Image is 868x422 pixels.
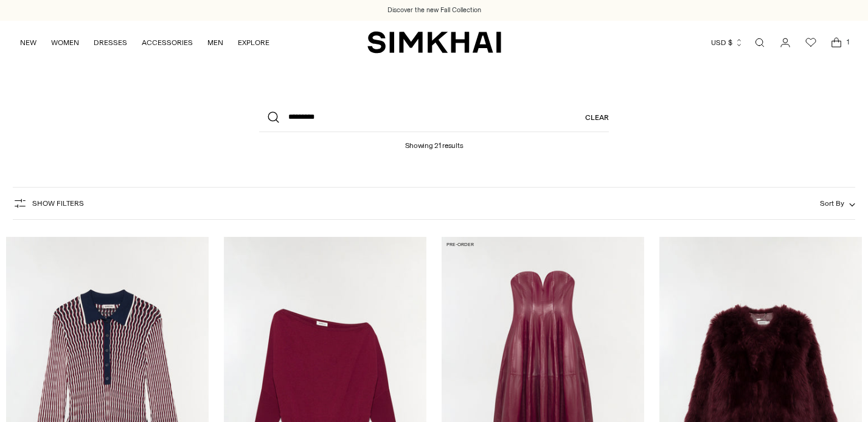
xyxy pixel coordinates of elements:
a: DRESSES [94,29,127,56]
a: Go to the account page [773,30,797,55]
a: Clear [585,103,609,132]
span: Sort By [820,199,844,208]
button: Search [259,103,288,132]
a: Wishlist [799,30,823,55]
a: MEN [207,29,223,56]
a: Open cart modal [824,30,849,55]
button: Show Filters [13,194,84,213]
span: 1 [842,37,853,47]
button: USD $ [711,29,743,56]
a: SIMKHAI [367,30,501,54]
a: ACCESSORIES [142,29,193,56]
span: Show Filters [32,199,84,208]
a: NEW [20,29,36,56]
a: EXPLORE [238,29,269,56]
h1: Showing 21 results [405,132,464,150]
a: Discover the new Fall Collection [387,5,481,15]
a: WOMEN [51,29,79,56]
button: Sort By [820,197,855,210]
a: Open search modal [748,30,772,55]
